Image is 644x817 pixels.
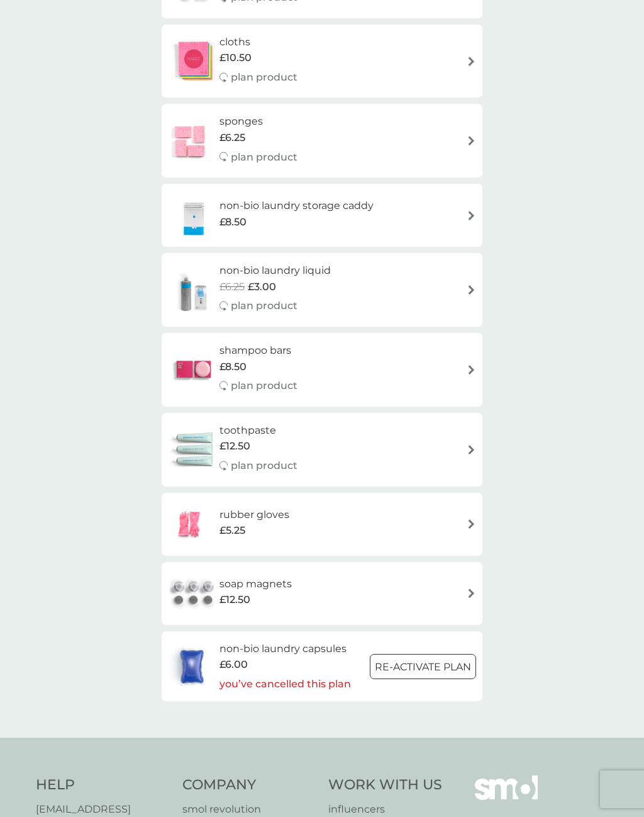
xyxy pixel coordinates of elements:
[219,422,297,439] h6: toothpaste
[168,268,219,312] img: non-bio laundry liquid
[219,342,297,359] h6: shampoo bars
[248,279,276,295] span: £3.00
[219,641,351,657] h6: non-bio laundry capsules
[219,214,247,230] span: £8.50
[219,438,250,454] span: £12.50
[370,654,476,679] button: Re-activate Plan
[467,57,476,66] img: arrow right
[219,656,248,673] span: £6.00
[168,502,212,546] img: rubber gloves
[219,676,351,692] p: you’ve cancelled this plan
[231,458,297,474] p: plan product
[168,347,219,392] img: shampoo bars
[219,279,245,295] span: £6.25
[231,69,297,86] p: plan product
[219,262,331,279] h6: non-bio laundry liquid
[467,211,476,220] img: arrow right
[467,136,476,145] img: arrow right
[467,365,476,375] img: arrow right
[231,378,297,394] p: plan product
[328,775,442,795] h4: Work With Us
[219,113,297,130] h6: sponges
[219,507,289,523] h6: rubber gloves
[36,775,170,795] h4: Help
[219,34,297,50] h6: cloths
[168,572,219,616] img: soap magnets
[168,39,219,83] img: cloths
[168,645,216,689] img: non-bio laundry capsules
[467,589,476,598] img: arrow right
[467,519,476,529] img: arrow right
[168,193,219,237] img: non-bio laundry storage caddy
[182,775,316,795] h4: Company
[219,359,247,375] span: £8.50
[219,592,250,608] span: £12.50
[168,427,219,471] img: toothpaste
[375,659,471,675] p: Re-activate Plan
[168,119,212,163] img: sponges
[467,445,476,454] img: arrow right
[219,130,245,146] span: £6.25
[231,149,297,166] p: plan product
[219,198,374,214] h6: non-bio laundry storage caddy
[231,298,297,314] p: plan product
[219,576,292,592] h6: soap magnets
[467,285,476,295] img: arrow right
[219,50,252,66] span: £10.50
[219,522,245,539] span: £5.25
